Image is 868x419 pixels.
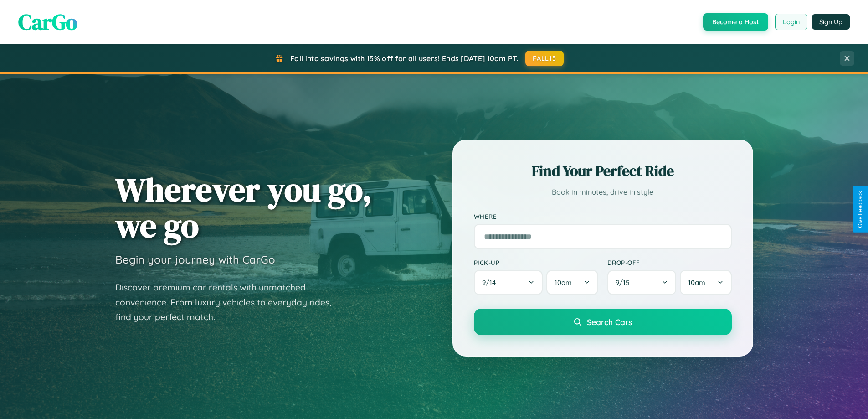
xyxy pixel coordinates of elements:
[546,270,598,295] button: 10am
[555,278,572,287] span: 10am
[607,259,732,266] label: Drop-off
[115,280,343,325] p: Discover premium car rentals with unmatched convenience. From luxury vehicles to everyday rides, ...
[525,51,564,66] button: FALL15
[857,191,863,228] div: Give Feedback
[474,212,732,220] label: Where
[18,7,77,37] span: CarGo
[812,14,850,30] button: Sign Up
[474,186,732,199] p: Book in minutes, drive in style
[775,14,807,30] button: Login
[482,278,500,287] span: 9 / 14
[680,270,731,295] button: 10am
[474,161,732,181] h2: Find Your Perfect Ride
[474,270,543,295] button: 9/14
[703,13,768,31] button: Become a Host
[587,317,632,327] span: Search Cars
[115,171,372,243] h1: Wherever you go, we go
[290,54,519,63] span: Fall into savings with 15% off for all users! Ends [DATE] 10am PT.
[115,253,275,266] h3: Begin your journey with CarGo
[474,259,598,266] label: Pick-up
[616,278,634,287] span: 9 / 15
[688,278,705,287] span: 10am
[607,270,677,295] button: 9/15
[474,309,732,335] button: Search Cars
